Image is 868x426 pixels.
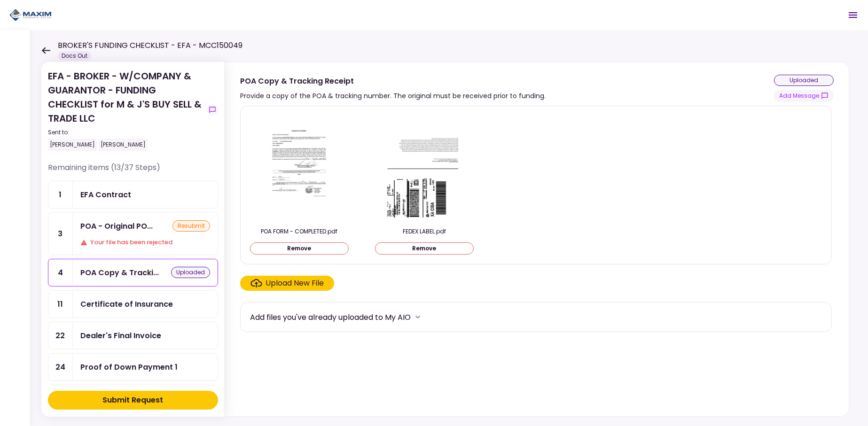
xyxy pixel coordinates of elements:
[80,298,173,310] div: Certificate of Insurance
[48,212,218,255] a: 3POA - Original POA (not CA or GA)resubmitYour file has been rejected
[80,189,131,201] div: EFA Contract
[171,267,210,278] div: uploaded
[58,51,91,61] div: Docs Out
[266,278,324,289] div: Upload New File
[48,213,73,255] div: 3
[48,259,73,286] div: 4
[48,162,218,181] div: Remaining items (13/37 Steps)
[240,75,546,87] div: POA Copy & Tracking Receipt
[250,227,349,236] div: POA FORM - COMPLETED.pdf
[375,242,474,255] button: Remove
[80,238,210,247] div: Your file has been rejected
[48,181,73,208] div: 1
[48,391,218,410] button: Submit Request
[207,104,218,116] button: show-messages
[48,128,203,137] div: Sent to:
[250,242,349,255] button: Remove
[80,220,153,232] div: POA - Original POA (not CA or GA)
[99,139,148,151] div: [PERSON_NAME]
[48,291,73,318] div: 11
[48,290,218,318] a: 11Certificate of Insurance
[58,40,242,51] h1: BROKER'S FUNDING CHECKLIST - EFA - MCC150049
[48,139,97,151] div: [PERSON_NAME]
[80,361,178,373] div: Proof of Down Payment 1
[375,227,474,236] div: FEDEX LABEL.pdf
[9,8,52,22] img: Partner icon
[103,395,164,406] div: Submit Request
[48,354,73,380] div: 24
[240,276,334,291] span: Click here to upload the required document
[48,322,218,349] a: 22Dealer's Final Invoice
[774,75,834,86] div: uploaded
[48,353,218,381] a: 24Proof of Down Payment 1
[80,267,159,279] div: POA Copy & Tracking Receipt
[48,385,218,412] a: 28GPS Units Ordered
[842,4,864,26] button: Open menu
[250,311,411,323] div: Add files you've already uploaded to My AIO
[48,181,218,209] a: 1EFA Contract
[240,90,546,101] div: Provide a copy of the POA & tracking number. The original must be received prior to funding.
[774,90,834,102] button: show-messages
[48,259,218,287] a: 4POA Copy & Tracking Receiptuploaded
[48,322,73,349] div: 22
[172,220,210,232] div: resubmit
[411,310,425,324] button: more
[225,62,849,417] div: POA Copy & Tracking ReceiptProvide a copy of the POA & tracking number. The original must be rece...
[48,69,203,151] div: EFA - BROKER - W/COMPANY & GUARANTOR - FUNDING CHECKLIST for M & J'S BUY SELL & TRADE LLC
[80,330,161,341] div: Dealer's Final Invoice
